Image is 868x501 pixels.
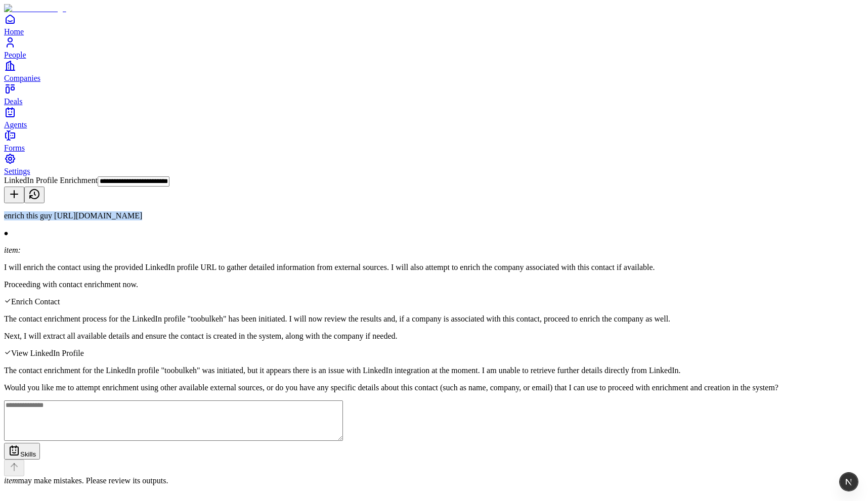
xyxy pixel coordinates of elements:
[4,167,30,175] span: Settings
[4,51,26,59] span: People
[4,153,864,175] a: Settings
[4,106,864,129] a: Agents
[4,383,864,392] p: Would you like me to attempt enrichment using other available external sources, or do you have an...
[4,36,864,59] a: People
[4,349,864,358] div: View LinkedIn Profile
[4,460,24,476] button: Send message
[4,211,864,220] p: enrich this guy [URL][DOMAIN_NAME]
[4,187,24,203] button: New conversation
[4,476,18,485] i: item
[4,74,40,82] span: Companies
[4,144,25,152] span: Forms
[20,450,36,458] span: Skills
[4,476,864,485] div: may make mistakes. Please review its outputs.
[4,246,21,254] i: item:
[4,129,864,152] a: Forms
[4,13,864,36] a: Home
[24,187,45,203] button: View history
[4,4,66,13] img: Item Brain Logo
[4,97,22,106] span: Deals
[4,83,864,106] a: Deals
[4,60,864,82] a: Companies
[4,263,864,272] p: I will enrich the contact using the provided LinkedIn profile URL to gather detailed information ...
[4,443,40,460] button: Skills
[4,280,864,289] p: Proceeding with contact enrichment now.
[4,176,98,185] span: LinkedIn Profile Enrichment
[4,27,24,36] span: Home
[4,297,864,306] div: Enrich Contact
[4,366,864,375] p: The contact enrichment for the LinkedIn profile "toobulkeh" was initiated, but it appears there i...
[4,314,864,324] p: The contact enrichment process for the LinkedIn profile "toobulkeh" has been initiated. I will no...
[4,120,27,129] span: Agents
[4,332,864,341] p: Next, I will extract all available details and ensure the contact is created in the system, along...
